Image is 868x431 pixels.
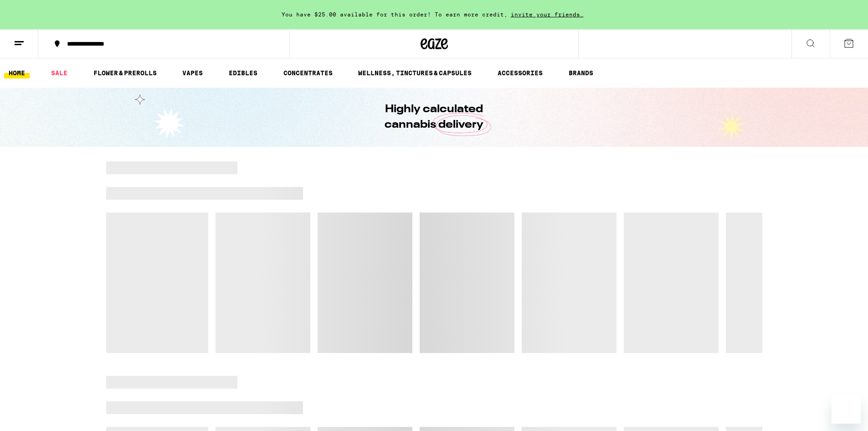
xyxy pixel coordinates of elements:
[46,68,72,78] a: SALE
[508,11,587,17] span: invite your friends.
[359,102,509,133] h1: Highly calculated cannabis delivery
[4,68,30,78] a: HOME
[89,68,161,78] a: FLOWER & PREROLLS
[832,395,861,424] iframe: Button to launch messaging window
[354,68,476,78] a: WELLNESS, TINCTURES & CAPSULES
[224,68,262,78] a: EDIBLES
[493,68,547,78] a: ACCESSORIES
[282,11,508,17] span: You have $25.00 available for this order! To earn more credit,
[178,68,207,78] a: VAPES
[564,68,598,78] a: BRANDS
[279,68,337,78] a: CONCENTRATES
